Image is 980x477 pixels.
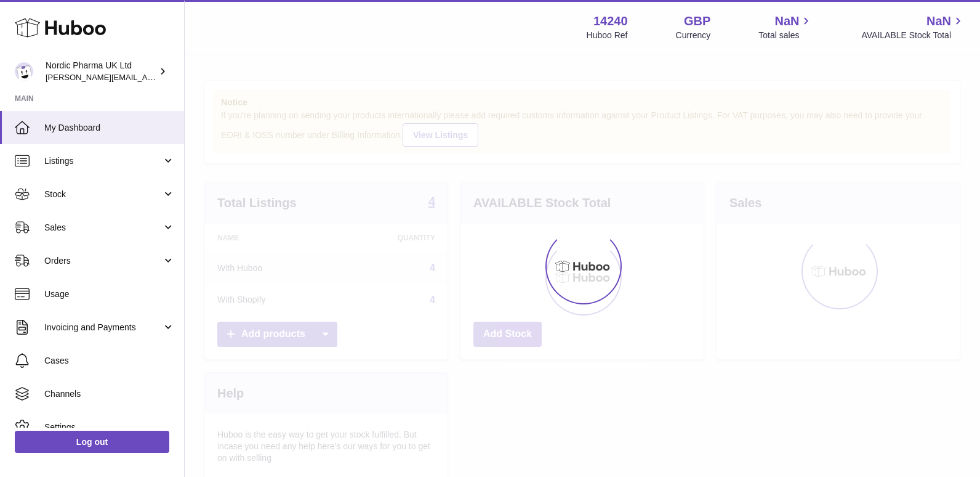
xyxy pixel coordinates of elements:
[44,322,162,333] span: Invoicing and Payments
[46,60,156,83] div: Nordic Pharma UK Ltd
[44,422,175,433] span: Settings
[44,355,175,367] span: Cases
[46,72,247,82] span: [PERSON_NAME][EMAIL_ADDRESS][DOMAIN_NAME]
[44,122,175,134] span: My Dashboard
[861,13,965,41] a: NaN AVAILABLE Stock Total
[15,431,169,453] a: Log out
[861,30,965,41] span: AVAILABLE Stock Total
[44,388,175,400] span: Channels
[684,13,710,30] strong: GBP
[758,30,813,41] span: Total sales
[926,13,951,30] span: NaN
[44,155,162,167] span: Listings
[774,13,799,30] span: NaN
[587,30,628,41] div: Huboo Ref
[44,189,162,200] span: Stock
[44,255,162,267] span: Orders
[44,288,175,300] span: Usage
[758,13,813,41] a: NaN Total sales
[15,62,33,81] img: joe.plant@parapharmdev.com
[44,222,162,234] span: Sales
[676,30,711,41] div: Currency
[593,13,628,30] strong: 14240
